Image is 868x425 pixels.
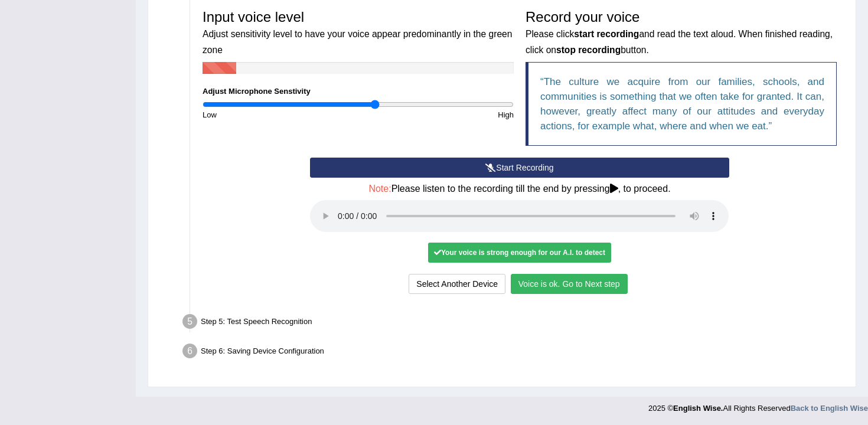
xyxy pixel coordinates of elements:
[540,76,824,132] q: The culture we acquire from our families, schools, and communities is something that we often tak...
[203,29,512,54] small: Adjust sensitivity level to have your voice appear predominantly in the green zone
[526,29,833,54] small: Please click and read the text aloud. When finished reading, click on button.
[526,9,837,56] h3: Record your voice
[177,310,850,336] div: Step 5: Test Speech Recognition
[310,184,729,194] h4: Please listen to the recording till the end by pressing , to proceed.
[673,404,723,413] strong: English Wise.
[428,243,611,263] div: Your voice is strong enough for our A.I. to detect
[648,397,868,414] div: 2025 © All Rights Reserved
[358,109,520,120] div: High
[368,184,391,194] span: Note:
[511,274,628,294] button: Voice is ok. Go to Next step
[574,29,639,39] b: start recording
[197,109,358,120] div: Low
[203,9,514,56] h3: Input voice level
[177,340,850,366] div: Step 6: Saving Device Configuration
[409,274,505,294] button: Select Another Device
[310,158,729,178] button: Start Recording
[203,86,311,97] label: Adjust Microphone Senstivity
[791,404,868,413] a: Back to English Wise
[556,45,621,55] b: stop recording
